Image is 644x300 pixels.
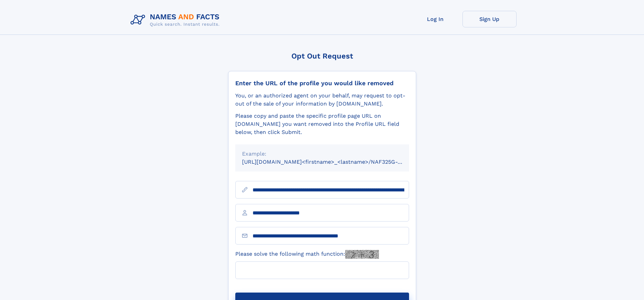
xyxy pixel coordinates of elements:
label: Please solve the following math function: [235,250,379,259]
div: You, or an authorized agent on your behalf, may request to opt-out of the sale of your informatio... [235,92,409,108]
small: [URL][DOMAIN_NAME]<firstname>_<lastname>/NAF325G-xxxxxxxx [242,159,422,165]
div: Please copy and paste the specific profile page URL on [DOMAIN_NAME] you want removed into the Pr... [235,112,409,136]
div: Enter the URL of the profile you would like removed [235,79,409,87]
div: Example: [242,150,402,158]
img: Logo Names and Facts [128,11,225,29]
a: Sign Up [462,11,517,27]
a: Log In [408,11,462,27]
div: Opt Out Request [228,52,416,60]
